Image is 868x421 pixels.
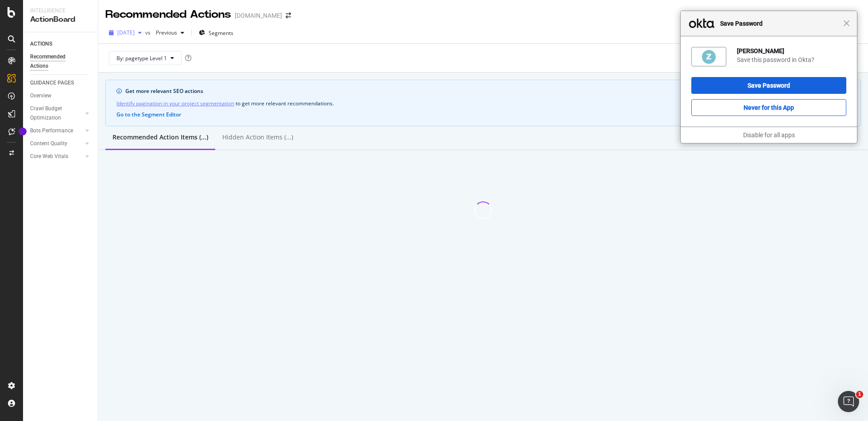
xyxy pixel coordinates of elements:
button: Previous [152,26,188,40]
div: Get more relevant SEO actions [125,87,846,95]
button: Never for this App [691,99,846,116]
div: [DOMAIN_NAME] [235,11,282,20]
span: Close [843,20,850,27]
div: to get more relevant recommendations . [116,99,850,108]
button: Save Password [691,77,846,94]
div: Recommended Actions [30,52,83,71]
div: arrow-right-arrow-left [286,12,291,19]
div: Hidden Action Items (...) [222,133,293,142]
span: By: pagetype Level 1 [116,54,167,62]
a: GUIDANCE PAGES [30,78,92,88]
a: Content Quality [30,139,83,148]
button: Segments [195,26,237,40]
div: Tooltip anchor [19,127,27,135]
span: vs [145,29,152,36]
a: ACTIONS [30,39,92,49]
button: [DATE] [105,26,145,40]
div: Content Quality [30,139,67,148]
div: info banner [105,80,861,126]
button: Go to the Segment Editor [116,112,181,118]
div: Core Web Vitals [30,152,68,161]
div: Crawl Budget Optimization [30,104,77,123]
a: Recommended Actions [30,52,92,71]
button: By: pagetype Level 1 [109,51,182,65]
a: Disable for all apps [743,131,795,139]
span: Segments [209,29,233,37]
iframe: Intercom live chat [838,391,859,412]
span: Save Password [716,18,843,29]
a: Bots Performance [30,126,83,135]
a: Overview [30,91,92,100]
div: Recommended Action Items (...) [112,133,208,142]
div: Overview [30,91,51,100]
a: Crawl Budget Optimization [30,104,83,123]
div: Bots Performance [30,126,73,135]
div: GUIDANCE PAGES [30,78,74,88]
span: 1 [856,391,863,398]
div: Save this password in Okta? [737,56,846,64]
span: Previous [152,29,177,36]
span: 2025 Aug. 8th [117,29,135,36]
div: ActionBoard [30,15,91,25]
div: ACTIONS [30,39,52,49]
a: Identify pagination in your project segmentation [116,99,234,108]
div: Recommended Actions [105,7,231,22]
a: Core Web Vitals [30,152,83,161]
div: [PERSON_NAME] [737,47,846,55]
div: Intelligence [30,7,91,15]
img: NKxa0AAAAAZJREFUAwCT4wjCD4BiSQAAAABJRU5ErkJggg== [701,49,717,65]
